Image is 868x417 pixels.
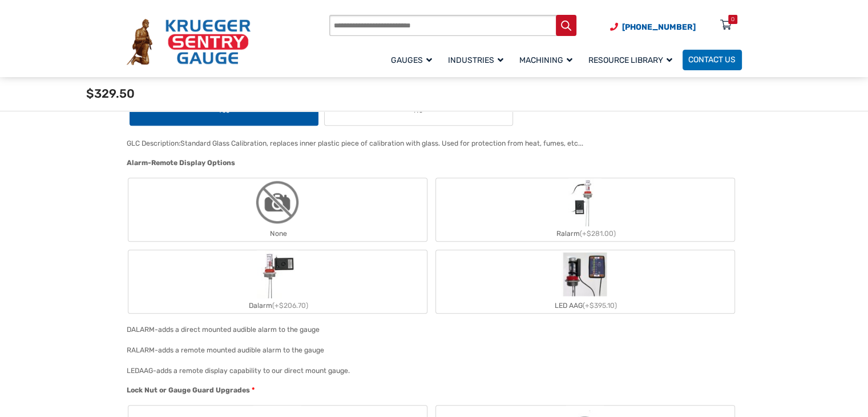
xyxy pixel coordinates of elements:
div: Ralarm [436,226,734,241]
a: Machining [514,48,583,71]
label: LED AAG [436,250,734,313]
div: Dalarm [128,298,427,313]
span: $329.50 [86,86,135,101]
label: Ralarm [436,178,734,241]
img: Krueger Sentry Gauge [127,19,251,65]
span: (+$206.70) [272,302,308,310]
a: Resource Library [583,48,683,71]
span: (+$281.00) [580,230,616,238]
span: [PHONE_NUMBER] [622,22,696,32]
span: Machining [519,55,572,65]
img: LED Remote Gauge System [561,250,609,298]
span: Gauges [391,55,432,65]
span: LEDAAG- [127,367,156,375]
label: None [128,178,427,241]
span: Industries [448,55,503,65]
span: Contact Us [688,55,736,65]
div: adds a remote display capability to our direct mount gauge. [156,367,350,375]
div: adds a remote mounted audible alarm to the gauge [158,346,324,354]
a: Gauges [385,48,442,71]
span: (+$395.10) [583,302,617,310]
div: None [128,226,427,241]
span: RALARM- [127,346,158,354]
div: 0 [731,15,734,24]
a: Phone Number (920) 434-8860 [610,21,696,33]
div: Standard Glass Calibration, replaces inner plastic piece of calibration with glass. Used for prot... [180,139,583,147]
span: Lock Nut or Gauge Guard Upgrades [127,386,250,394]
label: Dalarm [128,250,427,313]
span: Alarm-Remote Display Options [127,159,235,167]
div: adds a direct mounted audible alarm to the gauge [158,326,320,334]
a: Industries [442,48,514,71]
div: LED AAG [436,298,734,313]
span: Resource Library [588,55,672,65]
abbr: required [252,385,255,395]
span: DALARM- [127,326,158,334]
a: Contact Us [683,50,742,70]
span: GLC Description: [127,139,180,147]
